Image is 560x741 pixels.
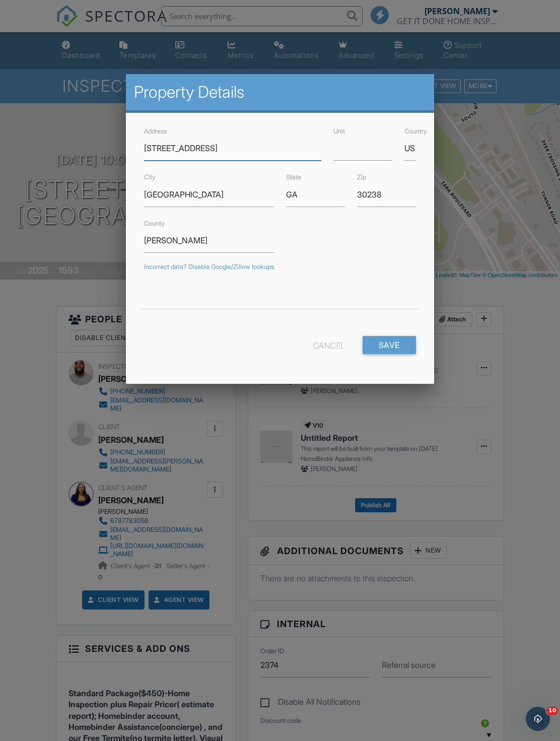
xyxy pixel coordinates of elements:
label: Address [144,127,167,135]
div: Cancel [313,336,345,354]
label: City [144,173,156,181]
input: Save [363,336,416,354]
label: State [286,173,301,181]
span: 10 [546,707,558,715]
label: Country [404,127,427,135]
label: County [144,220,165,227]
h2: Property Details [134,82,426,102]
label: Zip [357,173,366,181]
div: Incorrect data? Disable Google/Zillow lookups. [144,263,416,271]
iframe: Intercom live chat [526,707,550,731]
label: Unit [333,127,345,135]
